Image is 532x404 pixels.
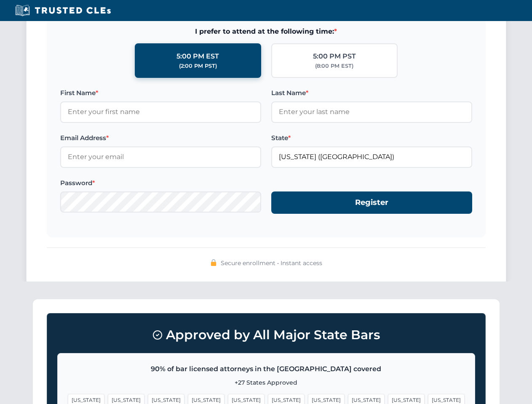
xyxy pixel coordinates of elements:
[271,101,472,122] input: Enter your last name
[60,101,261,122] input: Enter your first name
[221,258,322,268] span: Secure enrollment • Instant access
[210,259,217,266] img: 🔒
[60,88,261,98] label: First Name
[13,4,113,17] img: Trusted CLEs
[271,133,472,143] label: State
[313,51,356,62] div: 5:00 PM PST
[57,324,475,346] h3: Approved by All Major State Bars
[176,51,219,62] div: 5:00 PM EST
[315,62,353,70] div: (8:00 PM EST)
[60,146,261,167] input: Enter your email
[60,26,472,37] span: I prefer to attend at the following time:
[271,191,472,214] button: Register
[68,364,465,375] p: 90% of bar licensed attorneys in the [GEOGRAPHIC_DATA] covered
[179,62,217,70] div: (2:00 PM PST)
[68,378,465,387] p: +27 States Approved
[60,133,261,143] label: Email Address
[60,178,261,188] label: Password
[271,88,472,98] label: Last Name
[271,146,472,167] input: Florida (FL)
